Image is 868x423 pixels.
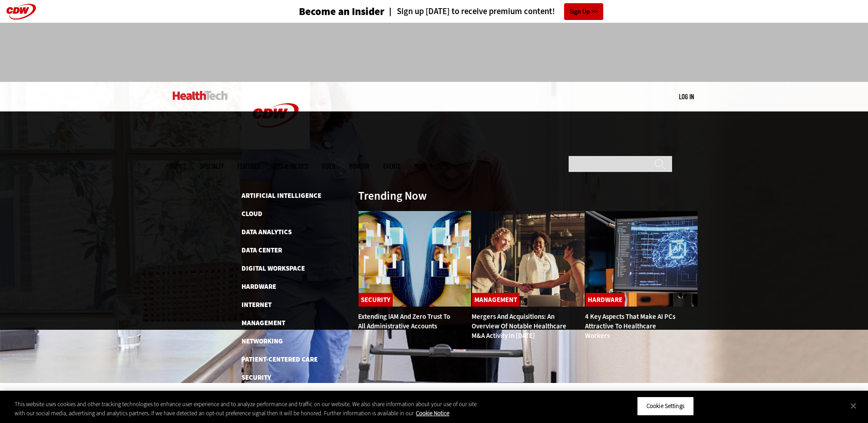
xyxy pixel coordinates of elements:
[241,209,262,218] a: Cloud
[241,318,285,327] a: Management
[241,227,292,237] a: Data Analytics
[241,337,283,346] a: Networking
[268,32,600,73] iframe: advertisement
[385,7,555,16] a: Sign up [DATE] to receive premium content!
[241,246,282,255] a: Data Center
[241,191,321,200] a: Artificial Intelligence
[637,397,694,416] button: Cookie Settings
[241,264,305,273] a: Digital Workspace
[358,190,427,201] h3: Trending Now
[173,91,228,100] img: Home
[241,282,276,291] a: Hardware
[358,312,450,331] a: Extending IAM and Zero Trust to All Administrative Accounts
[358,211,472,307] img: abstract image of woman with pixelated face
[472,293,519,307] a: Management
[241,300,272,309] a: Internet
[299,6,385,17] h3: Become an Insider
[679,92,694,101] a: Log in
[241,373,271,382] a: Security
[265,6,385,17] a: Become an Insider
[843,396,863,416] button: Close
[416,409,449,417] a: More information about your privacy
[241,82,310,149] img: Home
[15,400,478,418] div: This website uses cookies and other tracking technologies to enhance user experience and to analy...
[679,92,694,101] div: User menu
[359,293,393,307] a: Security
[472,312,566,340] a: Mergers and Acquisitions: An Overview of Notable Healthcare M&A Activity in [DATE]
[241,355,318,364] a: Patient-Centered Care
[586,293,625,307] a: Hardware
[585,312,675,340] a: 4 Key Aspects That Make AI PCs Attractive to Healthcare Workers
[472,211,585,307] img: business leaders shake hands in conference room
[564,3,603,20] a: Sign Up
[585,211,699,307] img: Desktop monitor with brain AI concept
